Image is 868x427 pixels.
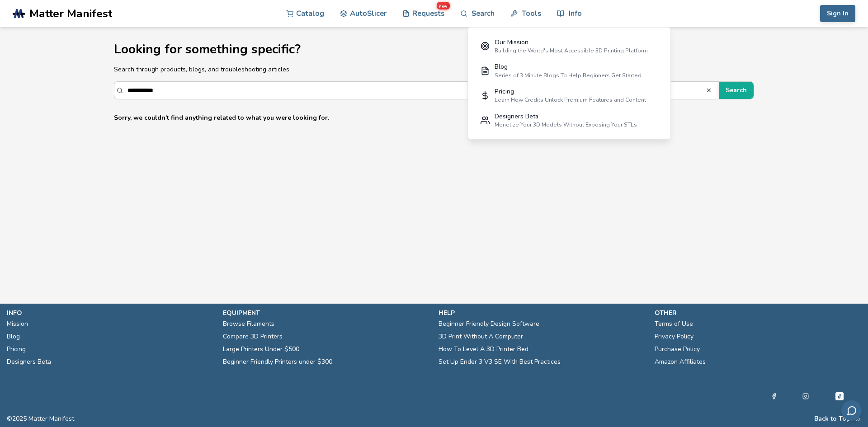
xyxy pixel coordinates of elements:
[114,113,754,122] p: Sorry, we couldn't find anything related to what you were looking for.
[474,108,664,133] a: Designers BetaMonetize Your 3D Models Without Exposing Your STLs
[439,330,523,343] a: 3D Print Without A Computer
[127,82,706,99] input: Search
[706,87,714,94] button: Search
[474,59,664,84] a: BlogSeries of 3 Minute Blogs To Help Beginners Get Started
[495,47,648,54] div: Building the World's Most Accessible 3D Printing Platform
[655,318,693,330] a: Terms of Use
[7,356,51,368] a: Designers Beta
[495,88,646,95] div: Pricing
[439,356,561,368] a: Set Up Ender 3 V3 SE With Best Practices
[771,391,777,402] a: Facebook
[474,83,664,108] a: PricingLearn How Credits Unlock Premium Features and Content
[495,39,648,46] div: Our Mission
[474,34,664,59] a: Our MissionBuilding the World's Most Accessible 3D Printing Platform
[114,42,754,56] h1: Looking for something specific?
[802,391,809,402] a: Instagram
[7,343,26,356] a: Pricing
[7,330,20,343] a: Blog
[841,400,862,421] button: Send feedback via email
[495,97,646,103] div: Learn How Credits Unlock Premium Features and Content
[223,356,332,368] a: Beginner Friendly Printers under $300
[655,356,706,368] a: Amazon Affiliates
[439,343,528,356] a: How To Level A 3D Printer Bed
[7,318,28,330] a: Mission
[814,415,850,422] button: Back to Top
[437,2,450,9] span: new
[223,330,283,343] a: Compare 3D Printers
[495,122,637,128] div: Monetize Your 3D Models Without Exposing Your STLs
[820,5,855,22] button: Sign In
[439,308,646,318] p: help
[655,343,700,356] a: Purchase Policy
[655,330,693,343] a: Privacy Policy
[7,415,74,422] span: © 2025 Matter Manifest
[495,72,642,79] div: Series of 3 Minute Blogs To Help Beginners Get Started
[439,318,539,330] a: Beginner Friendly Design Software
[29,7,112,20] span: Matter Manifest
[834,391,845,402] a: Tiktok
[114,65,754,74] p: Search through products, blogs, and troubleshooting articles
[495,63,642,70] div: Blog
[7,308,214,318] p: info
[223,343,299,356] a: Large Printers Under $500
[655,308,862,318] p: other
[223,318,274,330] a: Browse Filaments
[223,308,430,318] p: equipment
[719,82,754,99] button: Search
[855,415,861,422] a: RSS Feed
[495,113,637,120] div: Designers Beta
